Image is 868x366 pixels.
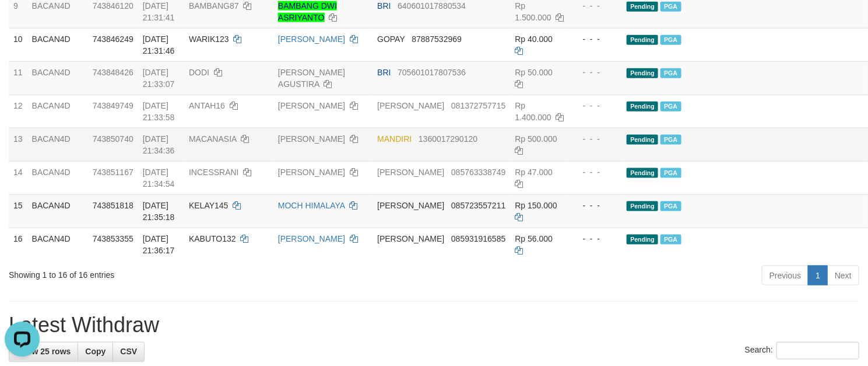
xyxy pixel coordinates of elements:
[189,234,236,243] span: KABUTO132
[451,201,505,210] span: Copy 085723557211 to clipboard
[27,128,88,161] td: BACAN4D
[515,201,557,210] span: Rp 150.000
[574,100,618,111] div: - - -
[574,133,618,145] div: - - -
[93,101,133,110] span: 743849749
[27,28,88,61] td: BACAN4D
[143,234,175,255] span: [DATE] 21:36:17
[9,61,27,95] td: 11
[143,34,175,55] span: [DATE] 21:31:46
[9,228,27,261] td: 16
[189,201,228,210] span: KELAY145
[660,168,681,178] span: Marked by bovbc4
[9,313,859,337] h1: Latest Withdraw
[93,134,133,144] span: 743850740
[27,194,88,228] td: BACAN4D
[189,68,209,77] span: DODI
[574,166,618,178] div: - - -
[574,67,618,78] div: - - -
[27,228,88,261] td: BACAN4D
[515,134,557,144] span: Rp 500.000
[278,201,345,210] a: MOCH HIMALAYA
[627,235,658,245] span: Pending
[377,101,444,110] span: [PERSON_NAME]
[377,34,405,44] span: GOPAY
[574,233,618,245] div: - - -
[660,35,681,45] span: Marked by bovbc4
[278,68,345,89] a: [PERSON_NAME] AGUSTIRA
[9,128,27,161] td: 13
[776,342,859,360] input: Search:
[120,347,137,357] span: CSV
[143,168,175,189] span: [DATE] 21:34:54
[660,2,681,12] span: Marked by bovbc4
[398,1,466,11] span: Copy 640601017880534 to clipboard
[660,201,681,211] span: Marked by bovbc4
[451,101,505,110] span: Copy 081372757715 to clipboard
[278,234,345,243] a: [PERSON_NAME]
[377,168,444,177] span: [PERSON_NAME]
[515,1,551,22] span: Rp 1.500.000
[9,161,27,194] td: 14
[5,5,40,40] button: Open LiveChat chat widget
[451,168,505,177] span: Copy 085763338749 to clipboard
[9,264,353,281] div: Showing 1 to 16 of 16 entries
[143,134,175,155] span: [DATE] 21:34:36
[278,168,345,177] a: [PERSON_NAME]
[278,101,345,110] a: [PERSON_NAME]
[377,1,391,11] span: BRI
[627,68,658,78] span: Pending
[660,68,681,78] span: Marked by bovbc4
[627,168,658,178] span: Pending
[660,235,681,245] span: Marked by bovbc4
[515,34,553,44] span: Rp 40.000
[27,161,88,194] td: BACAN4D
[189,101,225,110] span: ANTAH16
[377,134,412,144] span: MANDIRI
[377,234,444,243] span: [PERSON_NAME]
[278,134,345,144] a: [PERSON_NAME]
[627,102,658,111] span: Pending
[143,1,175,22] span: [DATE] 21:31:41
[9,194,27,228] td: 15
[574,200,618,211] div: - - -
[189,34,229,44] span: WARIK123
[189,134,237,144] span: MACANASIA
[627,135,658,145] span: Pending
[27,61,88,95] td: BACAN4D
[745,342,859,360] label: Search:
[808,266,828,285] a: 1
[627,201,658,211] span: Pending
[451,234,505,243] span: Copy 085931916585 to clipboard
[113,342,145,362] a: CSV
[27,95,88,128] td: BACAN4D
[627,35,658,45] span: Pending
[827,266,859,285] a: Next
[85,347,106,357] span: Copy
[78,342,113,362] a: Copy
[762,266,809,285] a: Previous
[627,2,658,12] span: Pending
[660,135,681,145] span: Marked by bovbc4
[377,201,444,210] span: [PERSON_NAME]
[515,68,553,77] span: Rp 50.000
[515,234,553,243] span: Rp 56.000
[278,1,337,22] a: BAMBANG DWI ASRIYANTO
[143,201,175,222] span: [DATE] 21:35:18
[9,28,27,61] td: 10
[93,201,133,210] span: 743851818
[143,68,175,89] span: [DATE] 21:33:07
[574,33,618,45] div: - - -
[93,1,133,11] span: 743846120
[93,68,133,77] span: 743848426
[143,101,175,122] span: [DATE] 21:33:58
[660,102,681,111] span: Marked by bovbc4
[93,168,133,177] span: 743851167
[515,168,553,177] span: Rp 47.000
[189,1,239,11] span: BAMBANG87
[377,68,391,77] span: BRI
[189,168,239,177] span: INCESSRANI
[93,234,133,243] span: 743853355
[93,34,133,44] span: 743846249
[419,134,477,144] span: Copy 1360017290120 to clipboard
